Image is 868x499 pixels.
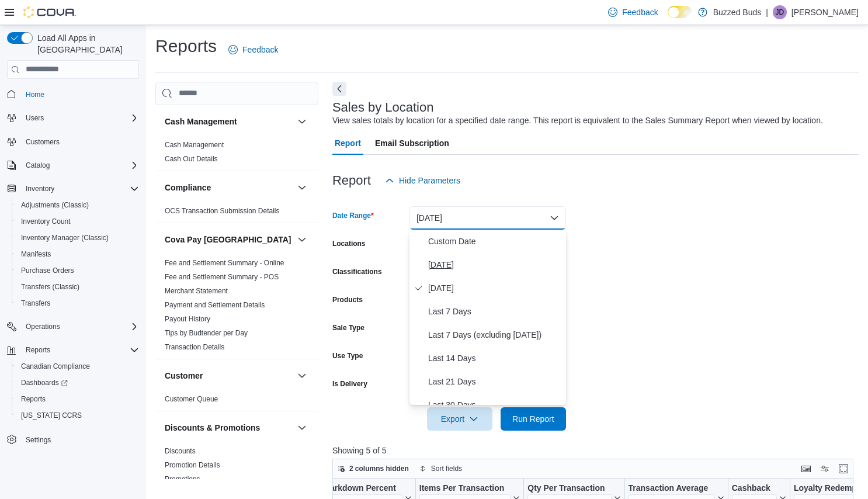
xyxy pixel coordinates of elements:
[21,88,49,102] a: Home
[165,343,224,351] a: Transaction Details
[26,435,51,445] span: Settings
[21,182,59,196] button: Inventory
[428,304,561,318] span: Last 7 Days
[2,86,144,103] button: Home
[21,158,54,172] button: Catalog
[165,422,260,434] h3: Discounts & Promotions
[12,230,144,246] button: Inventory Manager (Classic)
[732,483,777,494] div: Cashback
[26,90,44,99] span: Home
[668,18,668,19] span: Dark Mode
[12,407,144,424] button: [US_STATE] CCRS
[332,101,434,115] h3: Sales by Location
[332,323,364,332] label: Sale Type
[16,296,55,310] a: Transfers
[12,213,144,230] button: Inventory Count
[21,135,64,149] a: Customers
[431,464,462,473] span: Sort fields
[2,431,144,448] button: Settings
[12,197,144,213] button: Adjustments (Classic)
[21,343,55,357] button: Reports
[16,359,139,373] span: Canadian Compliance
[2,157,144,174] button: Catalog
[12,295,144,311] button: Transfers
[165,234,293,245] button: Cova Pay [GEOGRAPHIC_DATA]
[428,234,561,248] span: Custom Date
[165,207,280,215] a: OCS Transaction Submission Details
[668,6,692,18] input: Dark Mode
[409,206,566,230] button: [DATE]
[165,447,196,455] a: Discounts
[165,182,293,193] button: Compliance
[16,296,139,310] span: Transfers
[165,182,211,193] h3: Compliance
[21,320,139,334] span: Operations
[165,422,293,434] button: Discounts & Promotions
[165,315,210,323] a: Payout History
[2,318,144,335] button: Operations
[295,233,309,247] button: Cova Pay [GEOGRAPHIC_DATA]
[428,258,561,272] span: [DATE]
[16,280,139,294] span: Transfers (Classic)
[16,376,139,390] span: Dashboards
[21,320,65,334] button: Operations
[165,300,265,310] span: Payment and Settlement Details
[165,272,279,282] span: Fee and Settlement Summary - POS
[434,407,485,431] span: Export
[21,411,82,420] span: [US_STATE] CCRS
[16,392,50,406] a: Reports
[23,6,76,18] img: Cova
[26,184,54,193] span: Inventory
[21,87,139,102] span: Home
[16,376,72,390] a: Dashboards
[26,113,44,123] span: Users
[165,141,224,149] a: Cash Management
[419,483,511,494] div: Items Per Transaction
[399,175,460,186] span: Hide Parameters
[12,358,144,375] button: Canadian Compliance
[21,394,46,404] span: Reports
[165,329,248,337] a: Tips by Budtender per Day
[332,239,366,248] label: Locations
[26,161,50,170] span: Catalog
[165,314,210,324] span: Payout History
[16,408,86,422] a: [US_STATE] CCRS
[428,398,561,412] span: Last 30 Days
[332,379,367,389] label: Is Delivery
[16,264,79,278] a: Purchase Orders
[16,231,113,245] a: Inventory Manager (Classic)
[21,233,109,242] span: Inventory Manager (Classic)
[21,111,139,125] span: Users
[16,198,139,212] span: Adjustments (Classic)
[16,392,139,406] span: Reports
[155,138,318,171] div: Cash Management
[155,204,318,223] div: Compliance
[380,169,465,192] button: Hide Parameters
[16,231,139,245] span: Inventory Manager (Classic)
[21,299,50,308] span: Transfers
[2,181,144,197] button: Inventory
[165,461,220,469] a: Promotion Details
[155,256,318,359] div: Cova Pay [GEOGRAPHIC_DATA]
[12,279,144,295] button: Transfers (Classic)
[165,475,200,483] a: Promotions
[224,38,283,61] a: Feedback
[512,413,554,425] span: Run Report
[21,200,89,210] span: Adjustments (Classic)
[799,462,813,476] button: Keyboard shortcuts
[165,301,265,309] a: Payment and Settlement Details
[766,5,768,19] p: |
[2,342,144,358] button: Reports
[527,483,611,494] div: Qty Per Transaction
[12,262,144,279] button: Purchase Orders
[165,140,224,150] span: Cash Management
[21,182,139,196] span: Inventory
[16,214,75,228] a: Inventory Count
[323,483,402,494] div: Markdown Percent
[165,342,224,352] span: Transaction Details
[165,395,218,403] a: Customer Queue
[242,44,278,56] span: Feedback
[349,464,409,473] span: 2 columns hidden
[165,116,237,127] h3: Cash Management
[21,111,48,125] button: Users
